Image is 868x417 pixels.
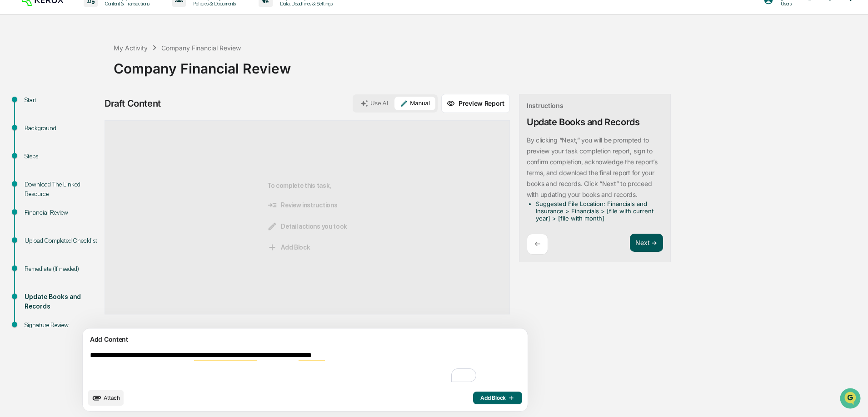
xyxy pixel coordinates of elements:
[25,264,99,274] div: Remediate (If needed)
[25,292,99,311] div: Update Books and Records
[9,69,25,86] img: 1746055101610-c473b297-6a78-478c-a979-82029cc54cd1
[25,152,99,161] div: Steps
[114,44,148,52] div: My Activity
[5,111,62,127] a: 🖐️Preclearance
[441,94,510,113] button: Preview Report
[5,128,61,144] a: 🔎Data Lookup
[186,0,240,7] p: Policies & Documents
[31,69,149,78] div: Start new chat
[104,394,120,401] span: Attach
[534,240,540,248] p: ←
[267,221,347,231] span: Detail actions you took
[114,53,863,77] div: Company Financial Review
[9,19,165,34] p: How can we help?
[25,95,99,105] div: Start
[267,242,310,252] span: Add Block
[267,200,337,210] span: Review instructions
[25,123,99,133] div: Background
[98,0,154,7] p: Content & Transactions
[473,392,522,404] button: Add Block
[161,44,241,52] div: Company Financial Review
[25,208,99,217] div: Financial Review
[75,114,113,123] span: Attestations
[18,132,57,141] span: Data Lookup
[536,200,659,222] li: Suggested File Location: Financials and Insurance > Financials > [file with current year] > [file...
[9,115,16,123] div: 🖐️
[64,153,110,161] a: Powered byPylon
[31,78,115,86] div: We're available if you need us!
[105,98,161,109] div: Draft Content
[355,97,394,110] button: Use AI
[773,0,836,7] p: Users
[88,334,522,345] div: Add Content
[273,0,337,7] p: Data, Deadlines & Settings
[527,102,564,109] div: Instructions
[480,394,515,402] span: Add Block
[267,135,347,299] div: To complete this task,
[155,72,165,83] button: Start new chat
[839,387,863,412] iframe: Open customer support
[90,154,110,161] span: Pylon
[25,320,99,330] div: Signature Review
[9,132,16,140] div: 🔎
[86,348,482,388] textarea: To enrich screen reader interactions, please activate Accessibility in Grammarly extension settings
[630,234,663,252] button: Next ➔
[394,97,435,110] button: Manual
[25,236,99,245] div: Upload Completed Checklist
[18,114,59,123] span: Preclearance
[62,111,116,127] a: 🗄️Attestations
[25,180,99,199] div: Download The Linked Resource
[527,136,658,198] p: By clicking “Next,” you will be prompted to preview your task completion report, sign to confirm ...
[527,117,639,128] div: Update Books and Records
[88,390,124,406] button: upload document
[66,115,73,123] div: 🗄️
